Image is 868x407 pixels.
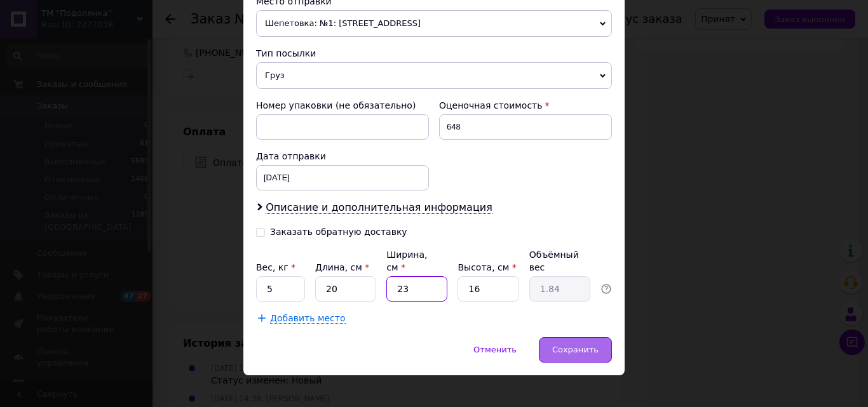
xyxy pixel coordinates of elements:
[256,99,429,112] div: Номер упаковки (не обязательно)
[270,313,346,324] span: Добавить место
[256,62,612,89] span: Груз
[256,150,429,163] div: Дата отправки
[256,10,612,37] span: Шепетовка: №1: [STREET_ADDRESS]
[529,248,590,274] div: Объёмный вес
[266,201,492,214] span: Описание и дополнительная информация
[458,262,516,272] label: Высота, см
[315,262,369,272] label: Длина, см
[473,345,517,354] span: Отменить
[439,99,612,112] div: Оценочная стоимость
[386,250,427,272] label: Ширина, см
[270,227,407,237] div: Заказать обратную доставку
[256,48,316,58] span: Тип посылки
[552,345,599,354] span: Сохранить
[256,262,295,272] label: Вес, кг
